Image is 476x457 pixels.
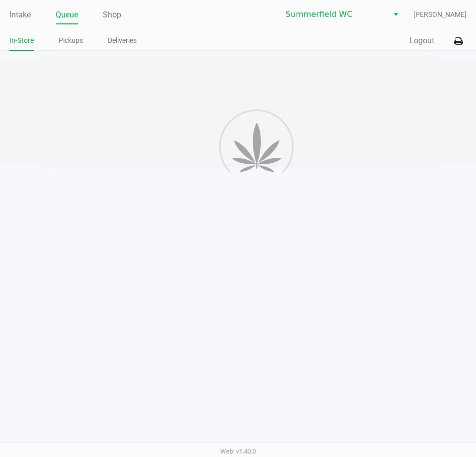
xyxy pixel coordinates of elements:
button: Select [389,5,403,23]
span: Web: v1.40.0 [220,448,256,455]
a: Intake [9,8,31,22]
a: Queue [56,8,78,22]
a: Deliveries [108,34,137,47]
a: Shop [103,8,121,22]
a: In-Store [9,34,34,47]
a: Pickups [59,34,83,47]
button: Logout [409,35,434,47]
span: Summerfield WC [286,8,383,20]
